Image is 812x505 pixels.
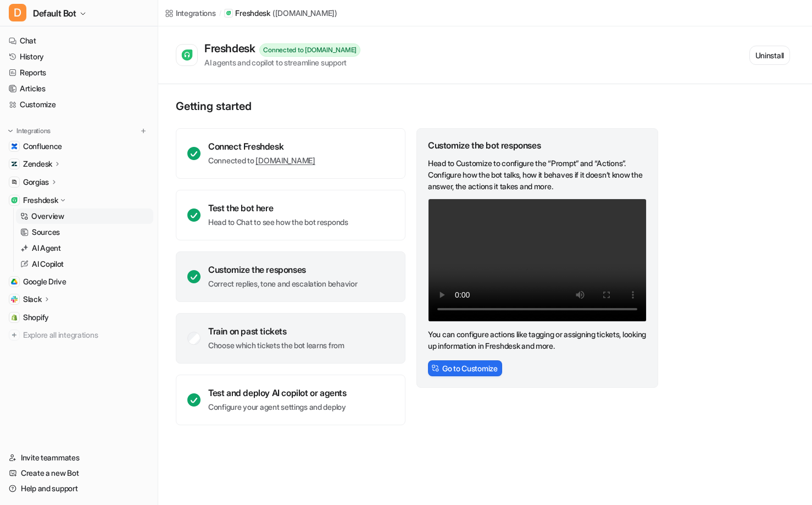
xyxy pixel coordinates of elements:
a: Customize [4,97,153,112]
span: Confluence [23,141,62,152]
p: Freshdesk [23,195,58,206]
p: Integrations [16,127,51,135]
p: Configure your agent settings and deploy [208,402,347,413]
span: Default Bot [33,6,76,21]
a: Integrations [165,7,216,19]
a: AI Agent [16,240,153,256]
span: Shopify [23,312,49,323]
div: Test and deploy AI copilot or agents [208,387,347,398]
a: History [4,49,153,64]
a: Freshdesk([DOMAIN_NAME]) [224,8,337,19]
p: AI Copilot [32,259,64,270]
video: Your browser does not support the video tag. [428,199,647,322]
span: / [219,8,221,18]
img: Google Drive [11,278,18,285]
div: Test the bot here [208,202,348,213]
a: Sources [16,224,153,240]
img: menu_add.svg [140,127,147,135]
span: D [9,4,26,21]
p: Slack [23,294,42,305]
a: Invite teammates [4,450,153,465]
a: Create a new Bot [4,465,153,481]
div: AI agents and copilot to streamline support [204,57,360,68]
p: Head to Chat to see how the bot responds [208,217,348,228]
a: Help and support [4,481,153,496]
p: ( [DOMAIN_NAME] ) [272,8,337,19]
img: Zendesk [11,161,18,167]
span: Google Drive [23,276,66,287]
div: Train on past tickets [208,326,344,337]
a: AI Copilot [16,256,153,272]
img: Gorgias [11,179,18,185]
div: Integrations [176,7,216,19]
button: Integrations [4,125,54,136]
p: Overview [31,211,64,222]
div: Connect Freshdesk [208,141,315,152]
span: Explore all integrations [23,326,149,344]
img: explore all integrations [9,330,20,341]
a: Chat [4,33,153,48]
p: You can configure actions like tagging or assigning tickets, looking up information in Freshdesk ... [428,328,647,352]
div: Customize the responses [208,264,357,275]
p: AI Agent [32,243,61,254]
p: Head to Customize to configure the “Prompt” and “Actions”. Configure how the bot talks, how it be... [428,157,647,192]
img: Confluence [11,143,18,150]
p: Getting started [176,100,659,113]
img: Shopify [11,314,18,321]
p: Sources [32,227,60,238]
a: [DOMAIN_NAME] [255,156,315,165]
img: CstomizeIcon [431,364,439,372]
a: ShopifyShopify [4,310,153,325]
img: expand menu [7,127,14,135]
p: Correct replies, tone and escalation behavior [208,278,357,289]
div: Customize the bot responses [428,140,647,151]
a: Reports [4,65,153,80]
a: Overview [16,208,153,224]
a: Google DriveGoogle Drive [4,274,153,289]
p: Choose which tickets the bot learns from [208,340,344,351]
a: Articles [4,81,153,96]
img: Slack [11,296,18,303]
button: Uninstall [749,46,790,65]
p: Freshdesk [235,8,270,19]
img: Freshdesk [11,197,18,204]
p: Gorgias [23,177,49,188]
a: ConfluenceConfluence [4,139,153,154]
div: Connected to [DOMAIN_NAME] [259,43,360,57]
div: Freshdesk [204,42,259,55]
p: Connected to [208,155,315,166]
button: Go to Customize [428,360,502,376]
a: Explore all integrations [4,327,153,343]
p: Zendesk [23,158,52,169]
